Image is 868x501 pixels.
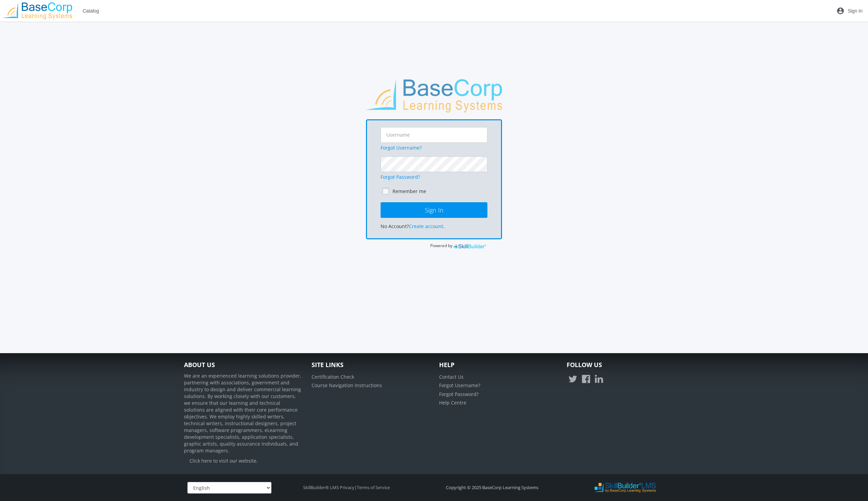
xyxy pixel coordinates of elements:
h4: Site Links [312,362,429,368]
a: Certification Check [312,374,354,380]
img: SkillBuilder LMS Logo [595,482,656,493]
p: We are an experienced learning solutions provider, partnering with associations, government and i... [184,373,301,454]
img: SkillBuilder [453,243,487,249]
button: Sign In [381,202,487,218]
a: Click here to visit our website. [189,457,258,464]
div: | [278,484,414,491]
a: Terms of Service [357,484,390,490]
h4: Follow Us [567,362,684,368]
span: Catalog [83,5,99,17]
label: Remember me [393,188,426,195]
a: Forgot Username? [381,144,422,151]
span: No Account? . [381,223,445,229]
a: Forgot Password? [439,391,479,397]
div: Copyright © 2025 BaseCorp Learning Systems [421,484,563,491]
h4: About Us [184,362,301,368]
span: Powered by [430,243,452,248]
a: Help Centre [439,399,466,406]
input: Username [381,127,487,143]
a: Contact Us [439,374,464,380]
a: SkillBuilder® LMS Privacy [303,484,354,490]
h4: Help [439,362,556,368]
a: Course Navigation Instructions [312,382,382,388]
mat-icon: account_circle [836,7,845,15]
a: Forgot Username? [439,382,480,388]
a: Create account [409,223,443,229]
span: Sign In [848,5,863,17]
a: Forgot Password? [381,174,420,180]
